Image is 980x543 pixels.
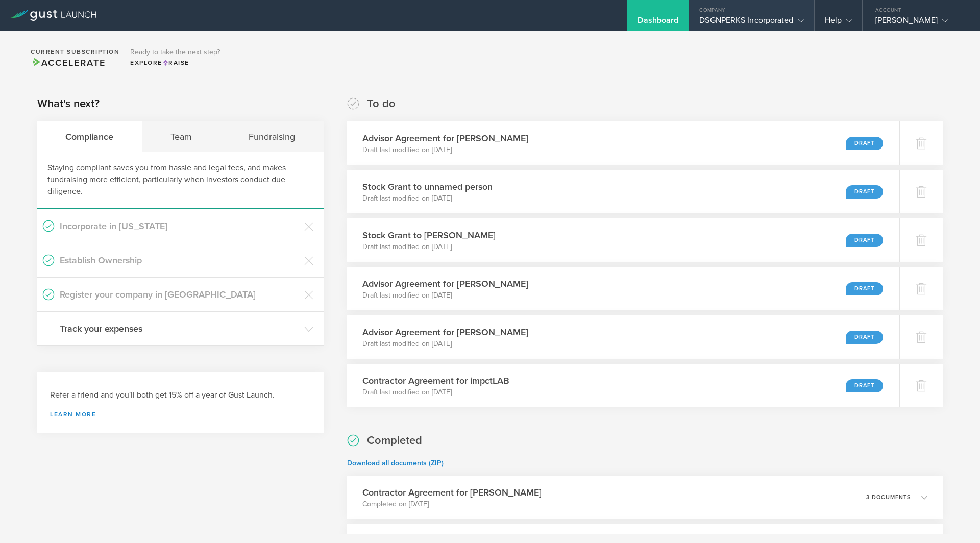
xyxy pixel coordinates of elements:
[846,379,883,392] div: Draft
[347,170,899,213] div: Stock Grant to unnamed personDraft last modified on [DATE]Draft
[362,339,528,349] p: Draft last modified on [DATE]
[362,290,528,301] p: Draft last modified on [DATE]
[825,15,852,31] div: Help
[875,15,962,31] div: [PERSON_NAME]
[846,331,883,344] div: Draft
[50,411,311,417] a: Learn more
[347,218,899,262] div: Stock Grant to [PERSON_NAME]Draft last modified on [DATE]Draft
[929,494,980,543] iframe: Chat Widget
[362,387,509,398] p: Draft last modified on [DATE]
[362,277,528,290] h3: Advisor Agreement for [PERSON_NAME]
[846,137,883,150] div: Draft
[142,121,221,152] div: Team
[31,57,105,68] span: Accelerate
[362,132,528,145] h3: Advisor Agreement for [PERSON_NAME]
[362,193,493,204] p: Draft last modified on [DATE]
[367,433,422,448] h2: Completed
[60,288,299,301] h3: Register your company in [GEOGRAPHIC_DATA]
[130,58,220,67] div: Explore
[220,121,324,152] div: Fundraising
[162,59,189,66] span: Raise
[37,152,324,209] div: Staying compliant saves you from hassle and legal fees, and makes fundraising more efficient, par...
[362,499,542,509] p: Completed on [DATE]
[362,242,496,252] p: Draft last modified on [DATE]
[367,96,396,111] h2: To do
[125,41,225,72] div: Ready to take the next step?ExploreRaise
[699,15,803,31] div: DSGNPERKS Incorporated
[37,121,142,152] div: Compliance
[60,219,299,233] h3: Incorporate in [US_STATE]
[347,459,444,467] a: Download all documents (ZIP)
[347,315,899,359] div: Advisor Agreement for [PERSON_NAME]Draft last modified on [DATE]Draft
[60,322,299,335] h3: Track your expenses
[31,48,119,55] h2: Current Subscription
[638,15,678,31] div: Dashboard
[866,495,911,500] p: 3 documents
[846,282,883,295] div: Draft
[362,180,493,193] h3: Stock Grant to unnamed person
[37,96,100,111] h2: What's next?
[130,48,220,56] h3: Ready to take the next step?
[362,374,509,387] h3: Contractor Agreement for impctLAB
[362,145,528,155] p: Draft last modified on [DATE]
[347,364,899,407] div: Contractor Agreement for impctLABDraft last modified on [DATE]Draft
[347,121,899,165] div: Advisor Agreement for [PERSON_NAME]Draft last modified on [DATE]Draft
[50,389,311,401] h3: Refer a friend and you'll both get 15% off a year of Gust Launch.
[362,229,496,242] h3: Stock Grant to [PERSON_NAME]
[362,326,528,339] h3: Advisor Agreement for [PERSON_NAME]
[846,234,883,247] div: Draft
[60,254,299,267] h3: Establish Ownership
[347,267,899,310] div: Advisor Agreement for [PERSON_NAME]Draft last modified on [DATE]Draft
[362,486,542,499] h3: Contractor Agreement for [PERSON_NAME]
[846,185,883,199] div: Draft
